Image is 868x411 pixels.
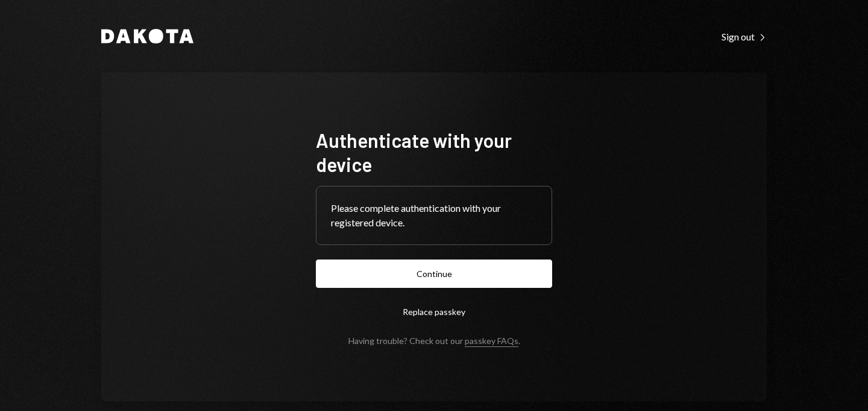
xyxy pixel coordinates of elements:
div: Please complete authentication with your registered device. [331,201,537,230]
a: Sign out [722,30,767,43]
button: Continue [316,260,552,288]
div: Having trouble? Check out our . [348,336,520,346]
a: passkey FAQs [465,336,518,347]
button: Replace passkey [316,298,552,326]
div: Sign out [722,31,767,43]
h1: Authenticate with your device [316,128,552,176]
